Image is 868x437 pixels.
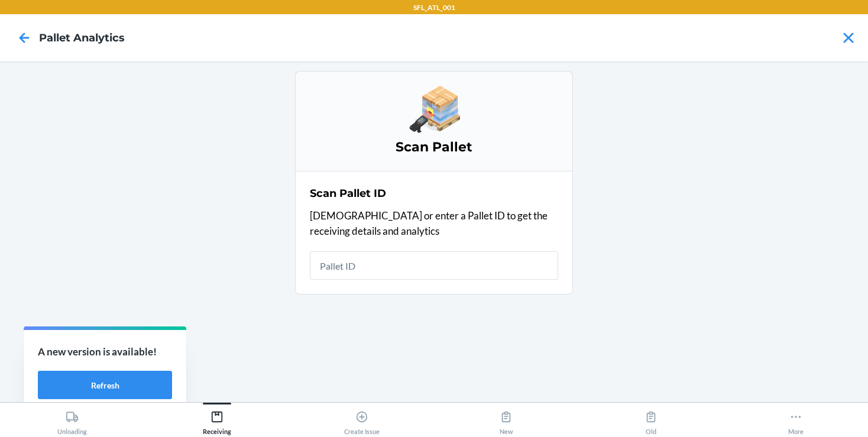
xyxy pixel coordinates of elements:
input: Pallet ID [310,251,558,280]
button: Refresh [38,371,172,399]
div: Receiving [203,406,231,435]
button: More [723,403,868,435]
div: Old [644,406,658,435]
button: Old [579,403,724,435]
p: [DEMOGRAPHIC_DATA] or enter a Pallet ID to get the receiving details and analytics [310,208,558,238]
div: More [788,406,804,435]
div: Unloading [57,406,87,435]
button: New [434,403,579,435]
h4: Pallet Analytics [39,30,125,46]
div: New [500,406,513,435]
div: Create Issue [344,406,380,435]
p: SFL_ATL_001 [413,2,455,13]
h2: Scan Pallet ID [310,186,386,201]
button: Receiving [145,403,290,435]
button: Create Issue [289,403,434,435]
h3: Scan Pallet [310,138,558,157]
p: A new version is available! [38,344,172,360]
